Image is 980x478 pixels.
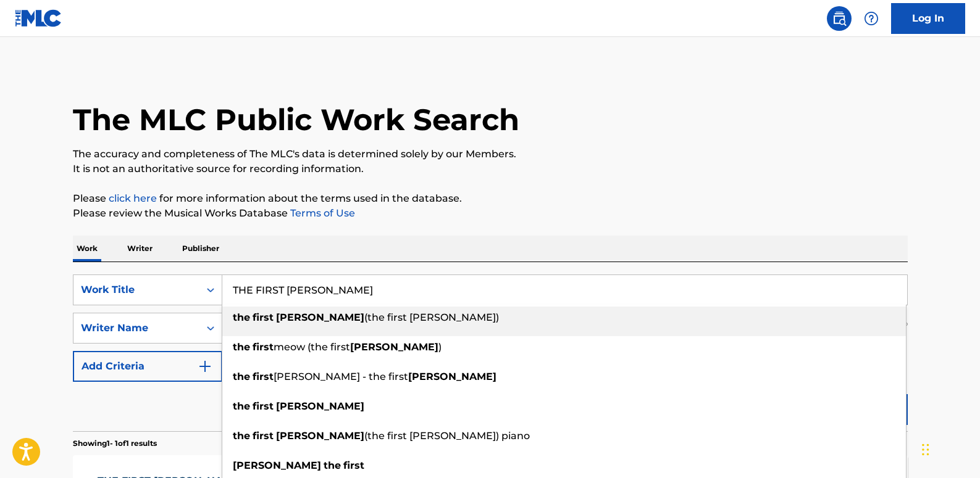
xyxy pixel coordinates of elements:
p: Work [73,236,101,262]
p: The accuracy and completeness of The MLC's data is determined solely by our Members. [73,147,908,162]
span: (the first [PERSON_NAME]) piano [364,430,530,442]
form: Search Form [73,274,908,431]
strong: [PERSON_NAME] [276,400,364,412]
div: Writer Name [81,321,192,336]
img: help [864,11,879,26]
span: (the first [PERSON_NAME]) [364,311,499,323]
strong: first [253,371,274,382]
a: click here [109,192,157,204]
strong: first [253,430,274,442]
p: Publisher [178,236,223,262]
img: MLC Logo [15,9,62,27]
a: Public Search [827,6,852,31]
strong: [PERSON_NAME] [276,430,364,442]
iframe: Chat Widget [918,419,980,478]
strong: [PERSON_NAME] [408,371,496,382]
strong: the [324,459,341,471]
strong: first [253,400,274,412]
div: Help [859,6,884,31]
p: Please review the Musical Works Database [73,206,908,221]
strong: the [233,430,250,442]
strong: [PERSON_NAME] [276,311,364,323]
strong: first [343,459,364,471]
strong: [PERSON_NAME] [233,459,321,471]
strong: [PERSON_NAME] [350,341,438,353]
img: search [832,11,847,26]
p: Writer [124,236,156,262]
p: It is not an authoritative source for recording information. [73,162,908,176]
p: Showing 1 - 1 of 1 results [73,438,157,449]
span: ) [438,341,442,353]
strong: the [233,311,250,323]
a: Log In [891,3,965,34]
strong: the [233,371,250,382]
strong: first [253,341,274,353]
a: Terms of Use [288,207,355,219]
h1: The MLC Public Work Search [73,101,519,138]
div: Work Title [81,282,192,297]
strong: the [233,341,250,353]
span: meow (the first [274,341,350,353]
img: 9d2ae6d4665cec9f34b9.svg [198,359,212,374]
strong: the [233,400,250,412]
div: Drag [922,431,929,468]
p: Please for more information about the terms used in the database. [73,191,908,206]
button: Add Criteria [73,351,222,382]
span: [PERSON_NAME] - the first [274,371,408,382]
strong: first [253,311,274,323]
